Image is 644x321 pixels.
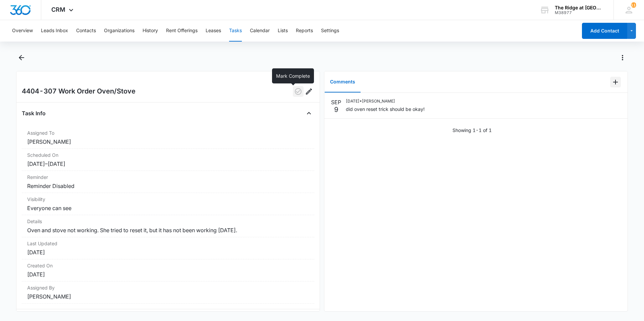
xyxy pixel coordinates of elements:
[610,77,621,87] button: Add Comment
[76,20,96,42] button: Contacts
[27,174,309,181] dt: Reminder
[27,182,309,190] dd: Reminder Disabled
[27,270,309,278] dd: [DATE]
[22,86,136,97] h2: 4404-307 Work Order Oven/Stove
[27,240,309,247] dt: Last Updated
[166,20,198,42] button: Rent Offerings
[27,262,309,269] dt: Created On
[143,20,158,42] button: History
[16,52,26,63] button: Back
[325,72,361,92] button: Comments
[452,127,492,134] p: Showing 1-1 of 1
[346,106,425,113] p: did oven reset trick should be okay!
[631,2,636,8] div: notifications count
[250,20,270,42] button: Calendar
[27,293,309,301] dd: [PERSON_NAME]
[51,6,65,13] span: CRM
[229,20,242,42] button: Tasks
[27,138,309,146] dd: [PERSON_NAME]
[22,149,314,171] div: Scheduled On[DATE]–[DATE]
[27,160,309,168] dd: [DATE] – [DATE]
[582,23,627,39] button: Add Contact
[278,20,288,42] button: Lists
[22,237,314,259] div: Last Updated[DATE]
[555,5,604,10] div: account name
[272,68,314,83] div: Mark Complete
[27,226,309,234] dd: Oven and stove not working. She tried to reset it, but it has not been working [DATE].
[12,20,33,42] button: Overview
[27,248,309,256] dd: [DATE]
[22,281,314,304] div: Assigned By[PERSON_NAME]
[321,20,339,42] button: Settings
[206,20,221,42] button: Leases
[27,284,309,291] dt: Assigned By
[346,98,425,104] p: [DATE] • [PERSON_NAME]
[304,108,314,119] button: Close
[22,193,314,215] div: VisibilityEveryone can see
[104,20,135,42] button: Organizations
[22,171,314,193] div: ReminderReminder Disabled
[304,86,314,97] button: Edit
[27,204,309,212] dd: Everyone can see
[27,129,309,136] dt: Assigned To
[555,10,604,15] div: account id
[334,106,338,113] p: 9
[631,2,636,8] span: 115
[617,52,628,63] button: Actions
[296,20,313,42] button: Reports
[41,20,68,42] button: Leads Inbox
[27,218,309,225] dt: Details
[22,215,314,237] div: DetailsOven and stove not working. She tried to reset it, but it has not been working [DATE].
[27,196,309,203] dt: Visibility
[22,259,314,281] div: Created On[DATE]
[331,98,341,106] p: SEP
[27,151,309,158] dt: Scheduled On
[22,109,46,117] h4: Task Info
[22,127,314,149] div: Assigned To[PERSON_NAME]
